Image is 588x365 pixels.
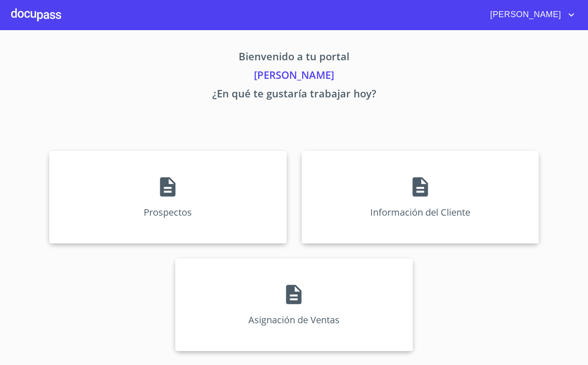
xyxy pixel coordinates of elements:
[144,206,192,218] p: Prospectos
[370,206,470,218] p: Información del Cliente
[483,7,566,22] span: [PERSON_NAME]
[248,314,340,326] p: Asignación de Ventas
[483,7,577,22] button: account of current user
[11,49,577,67] p: Bienvenido a tu portal
[11,86,577,104] p: ¿En qué te gustaría trabajar hoy?
[11,67,577,86] p: [PERSON_NAME]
